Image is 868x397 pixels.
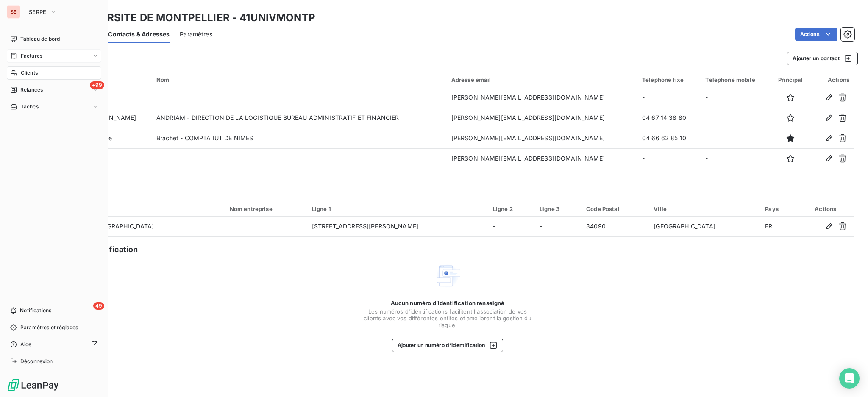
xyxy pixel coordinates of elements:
div: Actions [801,205,849,212]
span: Aucun numéro d’identification renseigné [391,300,505,306]
td: [PERSON_NAME][EMAIL_ADDRESS][DOMAIN_NAME] [446,108,637,128]
td: ANDRIAM - DIRECTION DE LA LOGISTIQUE BUREAU ADMINISTRATIF ET FINANCIER [151,108,446,128]
span: Déconnexion [20,358,53,365]
td: - [700,148,770,169]
td: 04 67 14 38 80 [637,108,700,128]
div: Téléphone mobile [705,76,765,83]
div: Actions [816,76,849,83]
td: Brachet - COMPTA IUT DE NIMES [151,128,446,148]
td: 04 66 62 85 10 [637,128,700,148]
td: [PERSON_NAME][EMAIL_ADDRESS][DOMAIN_NAME] [446,148,637,169]
td: 34090 [581,217,648,237]
div: Adresse email [451,76,632,83]
div: Ville [654,205,755,212]
td: - [700,87,770,108]
span: Aide [20,341,32,348]
span: Tableau de bord [20,35,60,43]
td: - [637,87,700,108]
span: Notifications [20,307,51,314]
span: Relances [20,86,43,94]
img: Empty state [434,262,461,289]
span: SERPE [29,8,47,15]
td: [PERSON_NAME] [82,108,151,128]
img: Logo LeanPay [7,378,59,392]
div: Destinataire [46,205,220,212]
div: Ligne 1 [312,205,483,212]
td: - [534,217,581,237]
span: Les numéros d'identifications facilitent l'association de vos clients avec vos différentes entité... [363,308,532,328]
button: Actions [795,28,837,41]
span: Paramètres [180,30,212,39]
div: Nom [156,76,441,83]
td: UNIVERSITE DE [GEOGRAPHIC_DATA] [41,217,225,237]
div: Open Intercom Messenger [839,368,860,389]
h3: UNIVERSITE DE MONTPELLIER - 41UNIVMONTP [75,10,315,25]
span: 49 [93,302,104,310]
span: Clients [21,69,38,77]
td: [STREET_ADDRESS][PERSON_NAME] [307,217,488,237]
td: - [637,148,700,169]
span: Tâches [21,103,39,111]
div: Nom entreprise [230,205,302,212]
td: [PERSON_NAME][EMAIL_ADDRESS][DOMAIN_NAME] [446,87,637,108]
div: Ligne 3 [540,205,576,212]
button: Ajouter un contact [787,52,858,65]
td: [GEOGRAPHIC_DATA] [648,217,760,237]
td: FR [760,217,796,237]
td: Sandrine [82,128,151,148]
span: Factures [21,52,42,60]
span: Paramètres et réglages [20,324,78,331]
div: Téléphone fixe [642,76,695,83]
div: Code Postal [586,205,643,212]
div: Ligne 2 [493,205,529,212]
span: +99 [90,81,104,89]
div: Prénom [87,76,146,83]
td: [PERSON_NAME][EMAIL_ADDRESS][DOMAIN_NAME] [446,128,637,148]
td: - [488,217,534,237]
div: Principal [775,76,806,83]
a: Aide [7,338,101,351]
div: Pays [765,205,791,212]
div: SE [7,5,20,19]
span: Contacts & Adresses [108,30,170,39]
button: Ajouter un numéro d’identification [392,339,504,352]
